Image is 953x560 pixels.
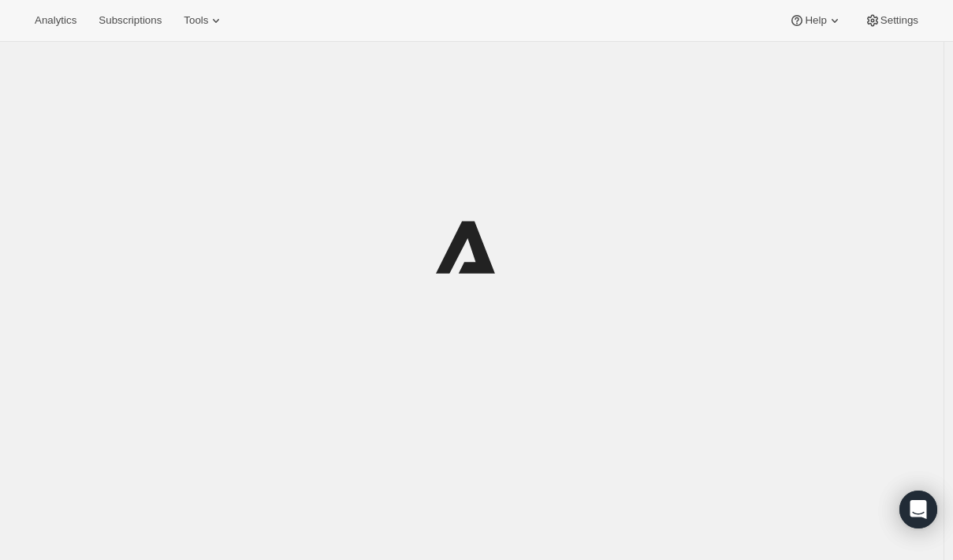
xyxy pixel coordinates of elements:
span: Analytics [35,14,76,27]
span: Subscriptions [99,14,162,27]
button: Help [780,9,851,32]
button: Settings [855,9,928,32]
span: Help [805,14,826,27]
span: Tools [184,14,208,27]
button: Tools [174,9,233,32]
div: Open Intercom Messenger [899,491,937,528]
button: Subscriptions [89,9,171,32]
button: Analytics [25,9,86,32]
span: Settings [880,14,918,27]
